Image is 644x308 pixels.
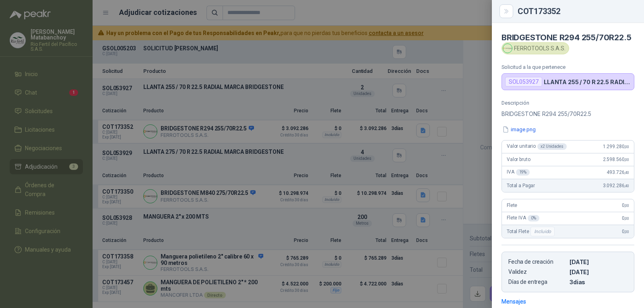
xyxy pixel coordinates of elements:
button: Close [502,6,511,16]
div: Mensajes [502,297,526,306]
span: ,00 [624,157,629,162]
img: Company Logo [503,44,512,53]
div: Incluido [530,227,555,236]
span: Valor unitario [507,143,567,150]
span: ,40 [624,184,629,188]
span: Valor bruto [507,157,530,162]
span: 1.299.280 [603,144,629,149]
p: Días de entrega [508,279,566,285]
span: 3.092.286 [603,183,629,188]
span: 0 [622,203,629,208]
span: ,00 [624,229,629,234]
button: image.png [502,125,537,134]
p: Validez [508,269,566,275]
span: ,00 [624,145,629,149]
span: 2.598.560 [603,157,629,162]
span: ,00 [624,216,629,221]
h4: BRIDGESTONE R294 255/70R22.5 [502,33,634,42]
p: [DATE] [570,258,627,265]
p: Descripción [502,100,634,106]
span: 0 [622,215,629,221]
p: BRIDGESTONE R294 255/70R22.5 [502,109,634,119]
p: LLANTA 255 / 70 R 22.5 RADIAL MARCA BRIDGESTONE [544,79,631,85]
p: Solicitud a la que pertenece [502,64,634,70]
span: Total Flete [507,227,556,236]
span: 493.726 [607,170,629,175]
span: IVA [507,169,530,176]
div: COT173352 [518,7,634,15]
span: 0 [622,229,629,234]
div: 19 % [516,169,530,176]
div: 0 % [528,215,539,221]
p: [DATE] [570,269,627,275]
span: ,40 [624,170,629,175]
span: Total a Pagar [507,183,535,188]
div: x 2 Unidades [537,143,567,150]
p: 3 dias [570,279,627,285]
span: Flete IVA [507,215,539,221]
p: Fecha de creación [508,258,566,265]
div: SOL053927 [505,77,542,87]
span: ,00 [624,203,629,208]
div: FERROTOOLS S.A.S. [502,42,569,54]
span: Flete [507,203,517,208]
